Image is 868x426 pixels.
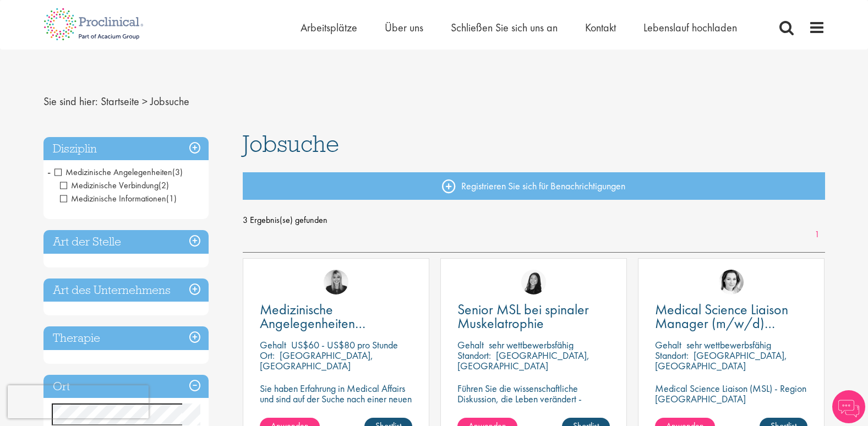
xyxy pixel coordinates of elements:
[655,338,681,351] span: Gehalt
[60,179,169,191] span: Medizinische Verbindung
[655,300,788,346] span: Medical Science Liaison Manager (m/w/d) Nephrologie
[301,20,357,35] a: Arbeitsplätze
[243,172,825,200] a: Registrieren Sie sich für Benachrichtigungen
[243,212,825,228] span: 3 Ergebnis(se) gefunden
[60,179,159,191] span: Medizinische Verbindung
[457,338,484,351] span: Gehalt
[655,349,689,362] span: Standort:
[260,349,373,372] p: [GEOGRAPHIC_DATA], [GEOGRAPHIC_DATA]
[655,383,807,404] p: Medical Science Liaison (MSL) - Region [GEOGRAPHIC_DATA]
[457,349,491,362] span: Standort:
[643,20,737,35] a: Lebenslauf hochladen
[43,230,209,254] h3: Art der Stelle
[585,20,616,35] a: Kontakt
[655,349,787,372] p: [GEOGRAPHIC_DATA], [GEOGRAPHIC_DATA]
[260,300,365,346] span: Medizinische Angelegenheiten Operationen
[260,338,286,351] span: Gehalt
[457,349,589,372] p: [GEOGRAPHIC_DATA], [GEOGRAPHIC_DATA]
[54,166,183,178] span: Medizinische Angelegenheiten
[457,303,610,330] a: Senior MSL bei spinaler Muskelatrophie
[809,228,825,241] a: 1
[451,20,558,35] a: Schließen Sie sich uns an
[60,193,177,204] span: Medizinische Informationen
[43,137,209,161] h3: Disziplin
[47,163,51,180] span: -
[101,94,139,108] a: Breadcrumb-Link
[54,166,172,178] span: Medizinische Angelegenheiten
[291,338,398,351] p: US$60 - US$80 pro Stunde
[150,94,189,108] span: Jobsuche
[385,20,423,35] a: Über uns
[719,270,744,294] img: Greta Prestel
[489,338,574,351] p: sehr wettbewerbsfähig
[159,179,169,191] span: (2)
[43,326,209,350] h3: Therapie
[43,375,209,398] h3: Ort
[43,94,98,108] span: Sie sind hier:
[60,193,166,204] span: Medizinische Informationen
[166,193,177,204] span: (1)
[832,390,865,423] img: Chatbot
[655,303,807,330] a: Medical Science Liaison Manager (m/w/d) Nephrologie
[521,270,546,294] img: Numhom Sudsok
[43,278,209,302] h3: Art des Unternehmens
[457,300,589,332] span: Senior MSL bei spinaler Muskelatrophie
[686,338,771,351] p: sehr wettbewerbsfähig
[260,349,275,362] span: Ort:
[260,303,412,330] a: Medizinische Angelegenheiten Operationen
[142,94,148,108] span: >
[172,166,183,178] span: (3)
[8,385,149,418] iframe: reCAPTCHA
[243,129,339,159] span: Jobsuche
[324,270,348,294] img: Janelle Jones
[457,383,610,425] p: Führen Sie die wissenschaftliche Diskussion, die Leben verändert - schließen Sie sich uns als Sen...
